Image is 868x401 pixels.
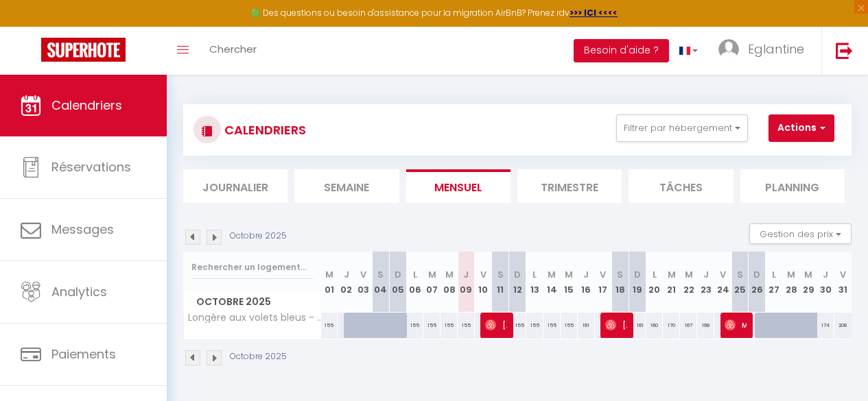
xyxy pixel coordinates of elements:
abbr: M [445,268,454,281]
abbr: V [600,268,606,281]
div: 174 [817,313,834,338]
h3: CALENDRIERS [221,114,306,145]
th: 16 [578,252,595,313]
abbr: M [804,268,812,281]
abbr: S [377,268,384,281]
th: 10 [475,252,492,313]
button: Gestion des prix [749,223,852,244]
img: logout [836,42,853,59]
span: Chercher [209,42,257,56]
th: 08 [441,252,458,313]
abbr: D [514,268,521,281]
div: 155 [423,313,441,338]
div: 155 [526,313,543,338]
img: Super Booking [41,38,126,62]
abbr: S [737,268,743,281]
div: 170 [663,313,680,338]
th: 15 [561,252,578,313]
abbr: V [720,268,726,281]
th: 23 [697,252,714,313]
abbr: J [703,268,709,281]
abbr: M [428,268,436,281]
abbr: V [480,268,486,281]
span: Octobre 2025 [184,292,320,312]
abbr: M [668,268,676,281]
span: Messages [51,221,114,238]
th: 24 [714,252,731,313]
span: Paiements [51,345,116,363]
th: 25 [731,252,749,313]
th: 31 [834,252,852,313]
th: 19 [629,252,646,313]
div: 155 [543,313,561,338]
abbr: D [753,268,760,281]
span: Analytics [51,283,107,300]
li: Tâches [629,169,733,203]
span: Calendriers [51,97,122,114]
abbr: L [653,268,657,281]
img: ... [718,39,739,60]
abbr: J [823,268,828,281]
div: 155 [321,313,338,338]
th: 20 [646,252,663,313]
th: 17 [595,252,612,313]
span: [PERSON_NAME] [605,312,627,338]
th: 22 [680,252,697,313]
abbr: J [344,268,349,281]
abbr: L [532,268,537,281]
button: Filtrer par hébergement [616,114,748,142]
p: Octobre 2025 [230,350,287,363]
th: 03 [355,252,372,313]
th: 11 [492,252,509,313]
a: >>> ICI <<<< [570,7,618,19]
abbr: M [685,268,693,281]
li: Semaine [294,169,399,203]
th: 29 [800,252,817,313]
div: 167 [680,313,697,338]
th: 18 [611,252,629,313]
th: 30 [817,252,834,313]
th: 06 [406,252,423,313]
div: 155 [458,313,475,338]
abbr: M [325,268,333,281]
div: 208 [834,313,852,338]
input: Rechercher un logement... [191,255,313,280]
div: 181 [629,313,646,338]
th: 05 [389,252,406,313]
abbr: S [497,268,504,281]
span: Margaux Buisine [725,312,747,338]
abbr: S [617,268,623,281]
abbr: D [634,268,641,281]
th: 01 [321,252,338,313]
button: Besoin d'aide ? [574,39,669,62]
div: 160 [646,313,663,338]
abbr: M [565,268,573,281]
li: Mensuel [406,169,511,203]
a: Chercher [199,27,267,75]
abbr: J [463,268,469,281]
div: 161 [578,313,595,338]
li: Trimestre [517,169,622,203]
abbr: M [787,268,795,281]
div: 168 [697,313,714,338]
th: 28 [783,252,800,313]
th: 02 [338,252,355,313]
abbr: V [360,268,366,281]
div: 155 [509,313,526,338]
button: Actions [769,114,834,142]
th: 14 [543,252,561,313]
th: 21 [663,252,680,313]
a: ... Eglantine [708,27,821,75]
span: Eglantine [748,40,804,58]
div: 155 [406,313,423,338]
li: Planning [740,169,845,203]
abbr: D [395,268,401,281]
th: 26 [749,252,766,313]
p: Octobre 2025 [230,230,287,243]
abbr: L [772,268,776,281]
th: 09 [458,252,475,313]
abbr: V [840,268,846,281]
abbr: J [583,268,589,281]
th: 07 [423,252,441,313]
